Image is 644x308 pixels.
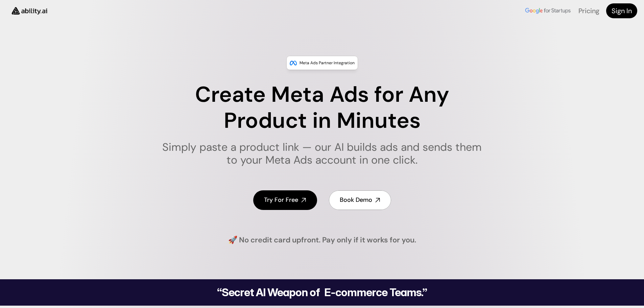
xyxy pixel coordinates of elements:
h1: Create Meta Ads for Any Product in Minutes [158,82,486,134]
a: Pricing [578,6,599,15]
h4: Try For Free [264,196,298,204]
h4: Book Demo [340,196,372,204]
p: Meta Ads Partner Integration [300,60,355,66]
h1: Simply paste a product link — our AI builds ads and sends them to your Meta Ads account in one cl... [158,141,486,167]
h2: “Secret AI Weapon of E-commerce Teams.” [200,287,445,298]
a: Book Demo [329,190,391,210]
a: Sign In [606,3,637,18]
a: Try For Free [253,190,317,210]
h4: Sign In [612,6,632,16]
h4: 🚀 No credit card upfront. Pay only if it works for you. [228,235,416,245]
